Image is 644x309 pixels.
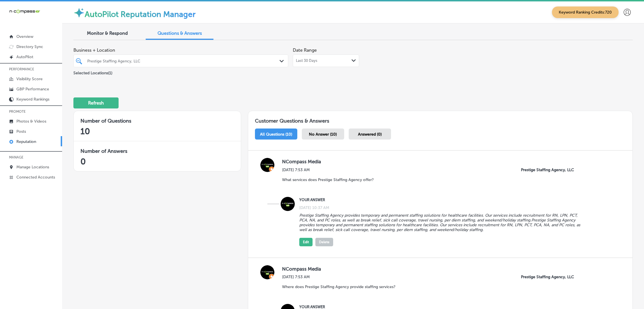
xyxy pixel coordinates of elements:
p: Where does Prestige Staffing Agency provide staffing services? [282,284,396,289]
h2: 10 [80,126,234,136]
span: Monitor & Respond [87,31,128,36]
label: [DATE] 7:53 AM [282,167,378,172]
img: 660ab0bf-5cc7-4cb8-ba1c-48b5ae0f18e60NCTV_CLogo_TV_Black_-500x88.png [9,9,40,14]
button: Refresh [73,97,119,108]
label: [DATE] 10:37 AM [299,205,329,210]
p: Prestige Staffing Agency provides temporary and permanent staffing solutions for healthcare facil... [299,213,583,232]
span: Business + Location [73,47,288,53]
label: YOUR ANSWER [299,198,583,202]
p: Visibility Score [16,77,43,81]
p: GBP Performance [16,87,49,92]
p: Photos & Videos [16,119,46,124]
p: AutoPilot [16,55,33,59]
label: NCompass Media [282,266,619,272]
p: Prestige Staffing Agency, LLC [521,275,585,279]
p: Keyword Rankings [16,97,49,102]
label: YOUR ANSWER [299,305,583,309]
h1: Customer Questions & Answers [248,111,633,126]
span: All Questions (10) [260,132,292,137]
label: Date Range [293,47,317,53]
p: Selected Locations ( 1 ) [73,68,112,75]
p: Overview [16,34,33,39]
label: [DATE] 7:53 AM [282,275,400,279]
span: Last 30 Days [296,58,317,63]
div: Prestige Staffing Agency, LLC [87,58,280,63]
button: Delete [315,238,333,246]
p: What services does Prestige Staffing Agency offer? [282,177,374,182]
p: Connected Accounts [16,175,55,180]
p: Manage Locations [16,165,49,169]
span: Questions & Answers [158,31,202,36]
h3: Number of Questions [80,118,234,124]
p: Prestige Staffing Agency, LLC [521,167,585,172]
p: Posts [16,129,26,134]
img: autopilot-icon [73,7,85,18]
p: Reputation [16,139,36,144]
h2: 0 [80,156,234,167]
button: Edit [299,238,313,246]
h3: Number of Answers [80,148,234,154]
label: AutoPilot Reputation Manager [85,10,196,19]
span: No Answer (10) [309,132,337,137]
p: Directory Sync [16,44,43,49]
span: Keyword Ranking Credits: 720 [552,6,619,18]
label: NCompass Media [282,159,619,165]
span: Answered (0) [358,132,382,137]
